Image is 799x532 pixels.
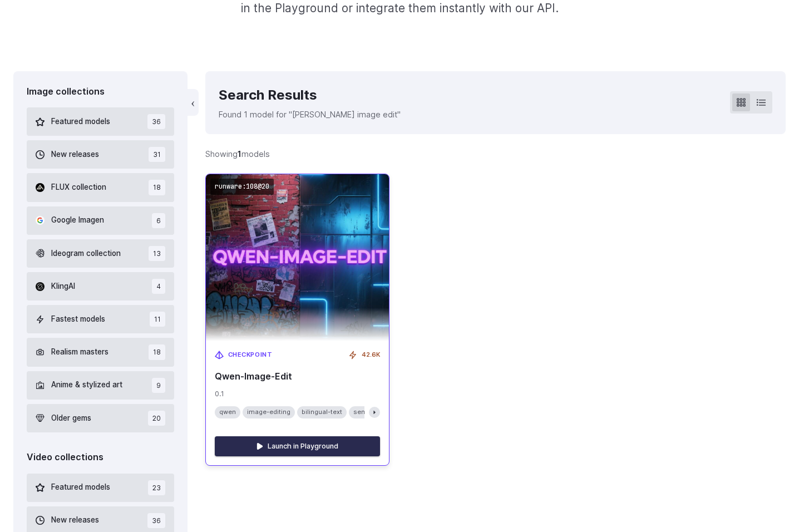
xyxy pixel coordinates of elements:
button: FLUX collection 18 [27,173,174,201]
div: Domain: [URL] [29,29,79,38]
span: KlingAI [51,280,75,293]
div: v 4.0.25 [31,18,55,27]
span: Realism masters [51,346,108,358]
img: Qwen-Image-Edit [196,166,398,349]
span: 9 [152,378,165,393]
span: 42.6K [362,350,380,360]
p: Found 1 model for "[PERSON_NAME] image edit" [219,108,401,121]
span: 36 [147,114,165,129]
button: Older gems 20 [27,404,174,432]
div: Video collections [27,450,174,465]
span: 18 [149,180,165,195]
span: bilingual-text [297,406,347,418]
span: Ideogram collection [51,248,121,260]
span: Qwen-Image-Edit [215,371,381,382]
img: tab_domain_overview_orange.svg [30,65,39,73]
span: Fastest models [51,313,105,326]
strong: 1 [238,149,241,159]
button: Featured models 36 [27,107,174,136]
span: Anime & stylized art [51,379,122,391]
span: 20 [148,411,165,426]
button: Anime & stylized art 9 [27,371,174,400]
span: image-editing [243,406,295,418]
span: New releases [51,514,99,526]
button: Featured models 23 [27,474,174,502]
div: Image collections [27,85,174,99]
span: 36 [147,513,165,528]
button: KlingAI 4 [27,272,174,301]
button: Google Imagen 6 [27,206,174,235]
a: Launch in Playground [215,436,381,456]
span: Google Imagen [51,214,104,226]
code: runware:108@20 [210,179,274,195]
span: 11 [150,312,165,327]
span: qwen [215,406,240,418]
button: Realism masters 18 [27,338,174,366]
button: New releases 31 [27,140,174,169]
span: 0.1 [215,388,381,400]
span: FLUX collection [51,181,106,194]
div: Showing models [205,147,270,160]
img: tab_keywords_by_traffic_grey.svg [111,65,120,73]
img: logo_orange.svg [18,18,27,27]
span: Featured models [51,116,110,128]
div: Domain Overview [42,66,100,73]
button: Fastest models 11 [27,305,174,333]
span: 4 [152,279,165,294]
div: Keywords by Traffic [123,66,188,73]
span: 23 [148,480,165,495]
span: Older gems [51,412,91,425]
button: ‹ [188,89,199,116]
div: Search Results [219,85,401,106]
span: New releases [51,149,99,161]
span: semantic-edits [349,406,406,418]
img: website_grey.svg [18,29,27,38]
button: Ideogram collection 13 [27,239,174,268]
span: 6 [152,213,165,228]
span: 31 [149,147,165,162]
span: 18 [149,344,165,359]
span: 13 [149,246,165,261]
span: Featured models [51,481,110,494]
span: Checkpoint [228,350,273,360]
